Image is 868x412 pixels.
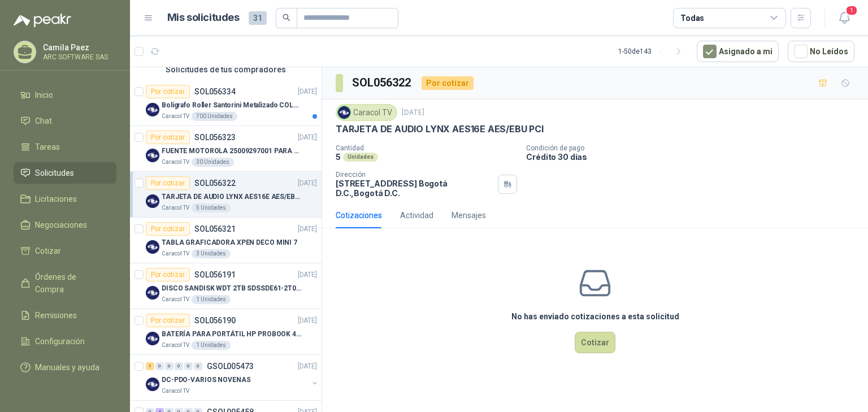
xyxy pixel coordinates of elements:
[130,126,322,172] a: Por cotizarSOL056323[DATE] Company LogoFUENTE MOTOROLA 25009297001 PARA EP450Caracol TV30 Unidades
[336,179,493,198] p: [STREET_ADDRESS] Bogotá D.C. , Bogotá D.C.
[194,362,202,370] div: 0
[162,341,189,350] p: Caracol TV
[146,268,190,281] div: Por cotizar
[162,283,302,294] p: DISCO SANDISK WDT 2TB SDSSDE61-2T00-G25 BATERÍA PARA PORTÁTIL HP PROBOOK 430 G8
[680,12,704,24] div: Todas
[192,341,231,350] div: 1 Unidades
[788,41,854,62] button: No Leídos
[146,85,190,98] div: Por cotizar
[526,144,863,152] p: Condición de pago
[194,88,236,96] p: SOL056334
[336,171,493,179] p: Dirección
[162,249,189,258] p: Caracol TV
[175,362,183,370] div: 0
[35,193,77,205] span: Licitaciones
[162,329,302,340] p: BATERÍA PARA PORTÁTIL HP PROBOOK 430 G8
[35,309,77,322] span: Remisiones
[336,209,382,222] div: Cotizaciones
[146,378,159,391] img: Company Logo
[14,162,116,184] a: Solicitudes
[35,245,61,257] span: Cotizar
[130,80,322,126] a: Por cotizarSOL056334[DATE] Company LogoBolígrafo Roller Santorini Metalizado COLOR MORADO 1logoCa...
[14,14,71,27] img: Logo peakr
[14,214,116,236] a: Negociaciones
[192,112,237,121] div: 700 Unidades
[194,316,236,324] p: SOL056190
[298,315,317,326] p: [DATE]
[146,240,159,254] img: Company Logo
[697,41,779,62] button: Asignado a mi
[194,179,236,187] p: SOL056322
[162,192,302,202] p: TARJETA DE AUDIO LYNX AES16E AES/EBU PCI
[162,295,189,304] p: Caracol TV
[155,362,164,370] div: 0
[14,110,116,132] a: Chat
[162,375,250,385] p: DC-PDO-VARIOS NOVENAS
[283,14,290,21] span: search
[336,152,341,162] p: 5
[422,76,474,90] div: Por cotizar
[130,59,322,80] div: Solicitudes de tus compradores
[43,54,114,60] p: ARC SOFTWARE SAS
[130,263,322,309] a: Por cotizarSOL056191[DATE] Company LogoDISCO SANDISK WDT 2TB SDSSDE61-2T00-G25 BATERÍA PARA PORTÁ...
[162,203,189,212] p: Caracol TV
[14,136,116,158] a: Tareas
[298,224,317,235] p: [DATE]
[162,100,302,111] p: Bolígrafo Roller Santorini Metalizado COLOR MORADO 1logo
[249,11,267,25] span: 31
[14,266,116,300] a: Órdenes de Compra
[192,158,234,167] div: 30 Unidades
[162,387,189,396] p: Caracol TV
[526,152,863,162] p: Crédito 30 días
[14,240,116,262] a: Cotizar
[146,362,154,370] div: 1
[298,178,317,189] p: [DATE]
[146,286,159,300] img: Company Logo
[352,74,413,92] h3: SOL056322
[35,271,106,296] span: Órdenes de Compra
[146,359,319,396] a: 1 0 0 0 0 0 GSOL005473[DATE] Company LogoDC-PDO-VARIOS NOVENASCaracol TV
[192,249,231,258] div: 3 Unidades
[130,172,322,218] a: Por cotizarSOL056322[DATE] Company LogoTARJETA DE AUDIO LYNX AES16E AES/EBU PCICaracol TV5 Unidades
[162,158,189,167] p: Caracol TV
[35,89,53,101] span: Inicio
[336,104,397,121] div: Caracol TV
[192,203,231,212] div: 5 Unidades
[845,5,858,16] span: 1
[343,153,378,162] div: Unidades
[167,10,240,26] h1: Mis solicitudes
[162,146,302,157] p: FUENTE MOTOROLA 25009297001 PARA EP450
[194,225,236,233] p: SOL056321
[298,361,317,372] p: [DATE]
[35,335,85,348] span: Configuración
[194,271,236,279] p: SOL056191
[834,8,854,28] button: 1
[165,362,173,370] div: 0
[146,194,159,208] img: Company Logo
[338,106,350,119] img: Company Logo
[14,331,116,352] a: Configuración
[298,270,317,280] p: [DATE]
[162,112,189,121] p: Caracol TV
[146,131,190,144] div: Por cotizar
[35,167,74,179] span: Solicitudes
[14,305,116,326] a: Remisiones
[14,357,116,378] a: Manuales y ayuda
[130,309,322,355] a: Por cotizarSOL056190[DATE] Company LogoBATERÍA PARA PORTÁTIL HP PROBOOK 430 G8Caracol TV1 Unidades
[400,209,433,222] div: Actividad
[192,295,231,304] div: 1 Unidades
[146,149,159,162] img: Company Logo
[14,188,116,210] a: Licitaciones
[35,115,52,127] span: Chat
[35,141,60,153] span: Tareas
[575,332,615,353] button: Cotizar
[146,332,159,345] img: Company Logo
[146,314,190,327] div: Por cotizar
[207,362,254,370] p: GSOL005473
[298,132,317,143] p: [DATE]
[511,310,679,323] h3: No has enviado cotizaciones a esta solicitud
[35,361,99,374] span: Manuales y ayuda
[298,86,317,97] p: [DATE]
[35,219,87,231] span: Negociaciones
[452,209,486,222] div: Mensajes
